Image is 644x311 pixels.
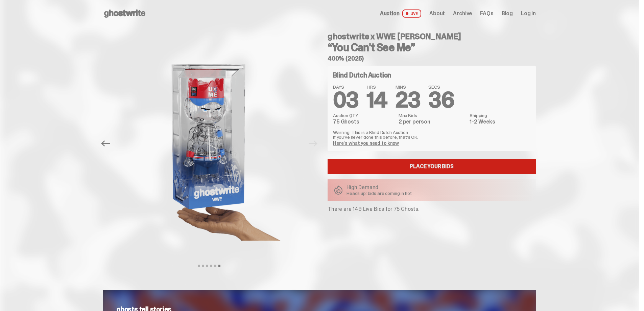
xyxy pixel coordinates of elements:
[210,265,212,267] button: View slide 4
[399,119,466,125] dd: 2 per person
[328,55,536,62] h5: 400% (2025)
[218,265,220,267] button: View slide 6
[333,113,395,118] dt: Auction QTY
[98,136,113,151] button: Previous
[333,119,395,125] dd: 75 Ghosts
[328,32,536,41] h4: ghostwrite x WWE [PERSON_NAME]
[347,185,412,190] p: High Demand
[206,265,208,267] button: View slide 3
[453,11,472,16] a: Archive
[367,86,387,114] span: 14
[333,140,399,146] a: Here's what you need to know
[396,85,421,89] span: MINS
[202,265,204,267] button: View slide 2
[470,119,530,125] dd: 1-2 Weeks
[333,86,359,114] span: 03
[480,11,493,16] a: FAQs
[328,159,536,174] a: Place your Bids
[399,113,466,118] dt: Max Bids
[402,9,422,18] span: LIVE
[198,265,200,267] button: View slide 1
[328,42,536,53] h3: “You Can't See Me”
[502,11,513,16] a: Blog
[333,85,359,89] span: DAYS
[214,265,216,267] button: View slide 5
[396,86,421,114] span: 23
[380,9,421,18] a: Auction LIVE
[521,11,536,16] a: Log in
[380,11,400,16] span: Auction
[429,11,445,16] a: About
[428,86,454,114] span: 36
[428,85,454,89] span: SECS
[470,113,530,118] dt: Shipping
[328,206,536,212] p: There are 149 Live Bids for 75 Ghosts.
[367,85,387,89] span: HRS
[333,130,530,139] p: Warning: This is a Blind Dutch Auction. If you’ve never done this before, that’s OK.
[347,191,412,196] p: Heads up: bids are coming in hot
[333,72,391,79] h4: Blind Dutch Auction
[116,27,302,260] img: ghostwrite%20wwe%20scale.png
